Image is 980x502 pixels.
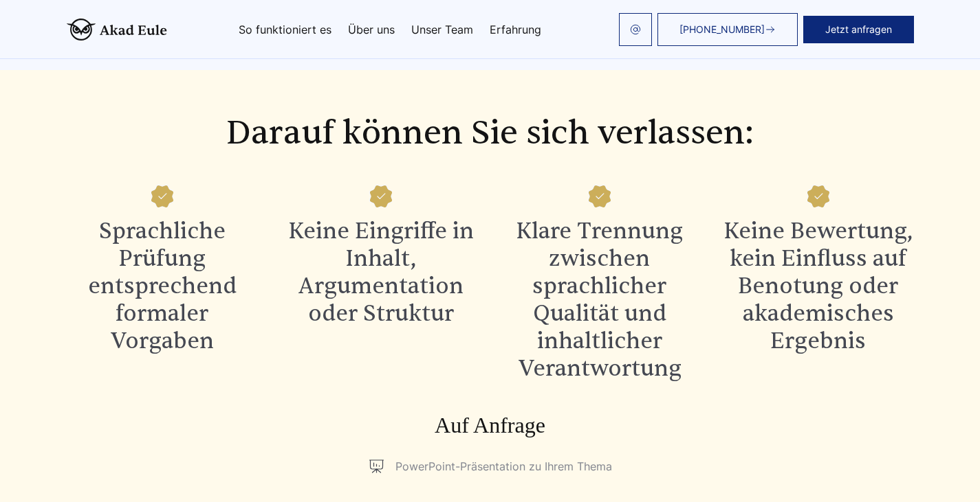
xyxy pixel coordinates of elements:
[285,180,477,383] li: Keine Eingriffe in Inhalt, Argumentation oder Struktur
[348,24,395,35] a: Über uns
[67,114,914,152] h2: Darauf können Sie sich verlassen:
[679,24,765,35] span: [PHONE_NUMBER]
[504,180,695,383] li: Klare Trennung zwischen sprachlicher Qualität und inhaltlicher Verantwortung
[239,24,331,35] a: So funktioniert es
[630,24,641,35] img: email
[411,24,473,35] a: Unser Team
[490,24,541,35] a: Erfahrung
[67,411,914,439] h3: Auf Anfrage
[657,13,798,46] a: [PHONE_NUMBER]
[67,180,258,383] li: Sprachliche Prüfung entsprechend formaler Vorgaben
[67,19,167,41] img: logo
[723,180,914,383] li: Keine Bewertung, kein Einfluss auf Benotung oder akademisches Ergebnis
[368,455,612,477] li: PowerPoint-Präsentation zu Ihrem Thema
[803,16,914,43] button: Jetzt anfragen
